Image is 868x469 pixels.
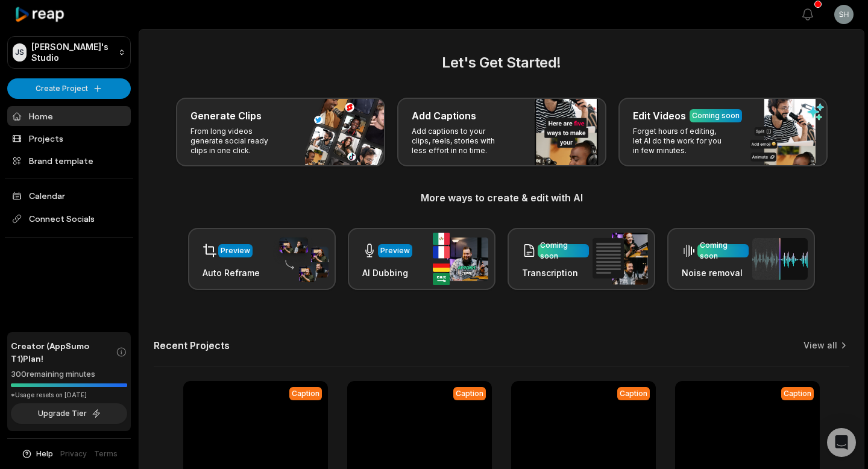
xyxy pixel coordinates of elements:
span: Help [36,449,53,459]
a: Privacy [60,449,87,459]
a: Calendar [7,186,131,206]
h2: Let's Get Started! [154,52,849,74]
a: Home [7,106,131,126]
img: transcription.png [593,233,648,285]
img: noise_removal.png [752,238,808,280]
a: Terms [94,449,118,459]
h3: Noise removal [682,266,749,279]
a: Brand template [7,151,131,171]
button: Create Project [7,78,131,99]
h3: Generate Clips [190,109,262,123]
p: [PERSON_NAME]'s Studio [31,42,113,63]
div: Preview [380,245,410,256]
h3: AI Dubbing [362,266,412,279]
h3: Add Captions [412,109,476,123]
span: Creator (AppSumo T1) Plan! [11,339,116,365]
div: *Usage resets on [DATE] [11,391,127,400]
h3: Transcription [522,266,589,279]
div: Coming soon [540,240,587,262]
span: Connect Socials [7,208,131,230]
div: 300 remaining minutes [11,368,127,380]
button: Help [21,449,53,459]
a: Projects [7,128,131,148]
h2: Recent Projects [154,339,230,351]
h3: Edit Videos [633,109,686,123]
h3: More ways to create & edit with AI [154,190,849,205]
a: View all [804,339,837,351]
button: Upgrade Tier [11,403,127,424]
p: Add captions to your clips, reels, stories with less effort in no time. [412,127,505,156]
div: Open Intercom Messenger [827,428,856,457]
p: From long videos generate social ready clips in one click. [190,127,284,156]
div: Coming soon [692,110,740,121]
div: Coming soon [700,240,746,262]
p: Forget hours of editing, let AI do the work for you in few minutes. [633,127,726,156]
h3: Auto Reframe [203,266,260,279]
img: ai_dubbing.png [433,233,488,285]
img: auto_reframe.png [273,236,329,283]
div: JS [13,43,27,61]
div: Preview [221,245,250,256]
